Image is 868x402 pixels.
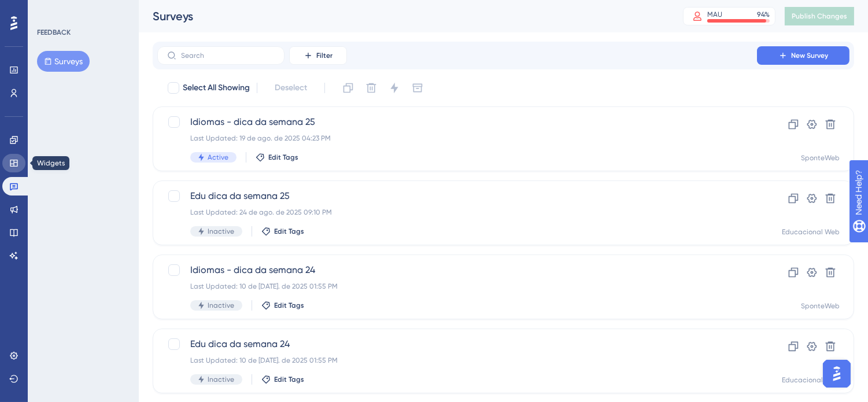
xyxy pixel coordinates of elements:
[275,81,307,95] span: Deselect
[256,153,298,162] button: Edit Tags
[208,153,228,162] span: Active
[782,375,840,385] div: Educacional Web
[190,189,724,203] span: Edu dica da semana 25
[274,227,304,236] span: Edit Tags
[261,375,304,384] button: Edit Tags
[801,301,840,311] div: SponteWeb
[316,51,333,60] span: Filter
[264,78,317,98] button: Deselect
[274,301,304,310] span: Edit Tags
[190,208,724,217] div: Last Updated: 24 de ago. de 2025 09:10 PM
[37,51,90,72] button: Surveys
[819,356,854,391] iframe: UserGuiding AI Assistant Launcher
[27,3,72,17] span: Need Help?
[183,81,250,95] span: Select All Showing
[791,51,828,60] span: New Survey
[782,227,840,237] div: Educacional Web
[757,46,849,65] button: New Survey
[190,263,724,277] span: Idiomas - dica da semana 24
[707,10,722,19] div: MAU
[208,227,234,236] span: Inactive
[190,356,724,365] div: Last Updated: 10 de [DATE]. de 2025 01:55 PM
[153,8,654,24] div: Surveys
[274,375,304,384] span: Edit Tags
[37,28,71,37] div: FEEDBACK
[208,301,234,310] span: Inactive
[289,46,347,65] button: Filter
[757,10,770,19] div: 94 %
[801,153,840,163] div: SponteWeb
[190,282,724,291] div: Last Updated: 10 de [DATE]. de 2025 01:55 PM
[261,227,304,236] button: Edit Tags
[190,134,724,143] div: Last Updated: 19 de ago. de 2025 04:23 PM
[208,375,234,384] span: Inactive
[261,301,304,310] button: Edit Tags
[785,7,854,25] button: Publish Changes
[190,337,724,351] span: Edu dica da semana 24
[268,153,298,162] span: Edit Tags
[792,12,847,21] span: Publish Changes
[181,51,275,60] input: Search
[190,115,724,129] span: Idiomas - dica da semana 25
